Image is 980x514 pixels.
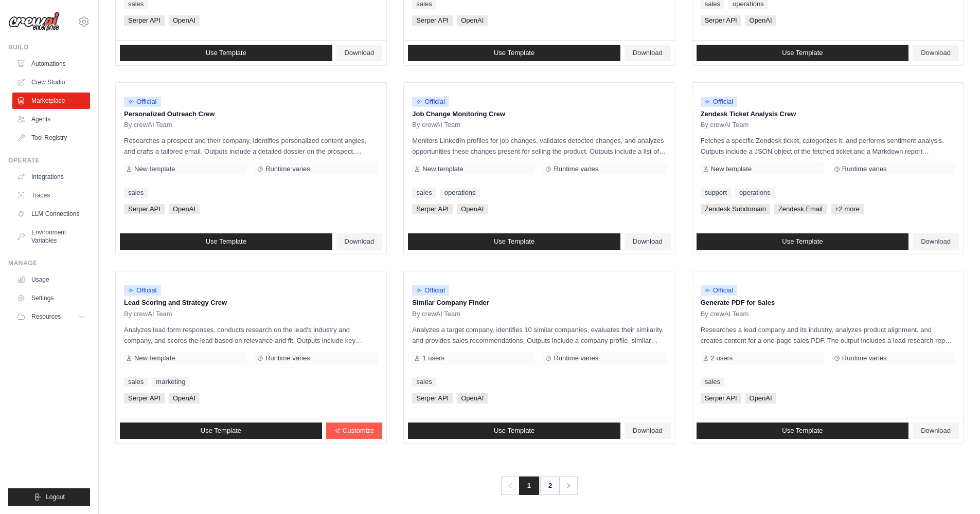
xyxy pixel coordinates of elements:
a: Automations [12,56,90,72]
p: Personalized Outreach Crew [124,109,378,119]
span: Serper API [412,393,453,403]
span: Download [921,237,951,246]
a: Crew Studio [12,74,90,90]
span: 1 users [422,354,444,362]
span: Download [921,49,951,57]
p: Similar Company Finder [412,298,666,308]
span: Zendesk Subdomain [701,204,770,214]
p: Zendesk Ticket Analysis Crew [701,109,955,119]
span: Download [345,237,375,246]
p: Analyzes a target company, identifies 10 similar companies, evaluates their similarity, and provi... [412,324,666,346]
a: Download [336,45,383,61]
a: Download [625,45,671,61]
nav: Pagination [501,476,578,495]
span: Use Template [201,427,241,435]
span: +2 more [831,204,864,214]
a: Download [913,233,959,250]
span: Use Template [494,49,534,57]
a: Traces [12,187,90,204]
a: sales [412,188,436,198]
span: OpenAI [457,393,488,403]
p: Job Change Monitoring Crew [412,109,666,119]
span: OpenAI [169,204,200,214]
span: New template [134,354,175,362]
p: Researches a prospect and their company, identifies personalized content angles, and crafts a tai... [124,135,378,157]
a: 2 [540,476,560,495]
a: Use Template [120,233,332,250]
span: Logout [46,493,65,501]
span: Use Template [782,427,823,435]
a: operations [440,188,480,198]
a: sales [701,377,724,387]
span: Use Template [782,237,823,246]
a: operations [735,188,775,198]
span: Runtime varies [554,165,598,173]
a: Customize [326,423,382,439]
span: Download [921,427,951,435]
span: Official [412,97,449,107]
span: Download [633,49,663,57]
span: 2 users [711,354,733,362]
span: Serper API [124,15,165,26]
span: By crewAI Team [701,121,749,129]
a: Download [625,233,671,250]
a: sales [412,377,436,387]
span: Runtime varies [265,354,310,362]
span: 1 [519,476,539,495]
a: Use Template [120,45,332,61]
a: Agents [12,111,90,127]
span: Download [345,49,375,57]
span: Serper API [701,15,741,26]
span: OpenAI [745,393,776,403]
a: Use Template [408,423,620,439]
span: Use Template [494,237,534,246]
span: Use Template [494,427,534,435]
span: Download [633,237,663,246]
p: Analyzes lead form responses, conducts research on the lead's industry and company, and scores th... [124,324,378,346]
a: Usage [12,271,90,288]
p: Researches a lead company and its industry, analyzes product alignment, and creates content for a... [701,324,955,346]
span: Serper API [412,204,453,214]
a: Marketplace [12,93,90,109]
span: OpenAI [169,15,200,26]
a: Environment Variables [12,224,90,249]
div: Manage [8,259,90,267]
a: Use Template [408,45,620,61]
span: Use Template [206,49,246,57]
span: Use Template [206,237,246,246]
span: Runtime varies [554,354,598,362]
a: Download [913,45,959,61]
span: By crewAI Team [412,310,460,318]
span: By crewAI Team [701,310,749,318]
span: OpenAI [457,15,488,26]
span: New template [422,165,463,173]
a: Download [913,423,959,439]
p: Fetches a specific Zendesk ticket, categorizes it, and performs sentiment analysis. Outputs inclu... [701,135,955,157]
p: Generate PDF for Sales [701,298,955,308]
a: marketing [152,377,189,387]
a: Tool Registry [12,130,90,146]
a: sales [124,188,148,198]
button: Resources [12,308,90,325]
span: New template [711,165,752,173]
button: Logout [8,488,90,506]
span: Serper API [412,15,453,26]
a: LLM Connections [12,206,90,222]
div: Build [8,43,90,51]
span: By crewAI Team [124,121,172,129]
span: Customize [343,427,374,435]
a: Download [336,233,383,250]
span: Serper API [124,204,165,214]
a: Download [625,423,671,439]
span: Official [701,97,738,107]
a: sales [124,377,148,387]
div: Operate [8,156,90,164]
a: Use Template [120,423,322,439]
a: Use Template [697,423,909,439]
a: Use Template [408,233,620,250]
a: Use Template [697,233,909,250]
span: Official [124,97,161,107]
span: Download [633,427,663,435]
span: OpenAI [169,393,200,403]
a: Settings [12,290,90,306]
